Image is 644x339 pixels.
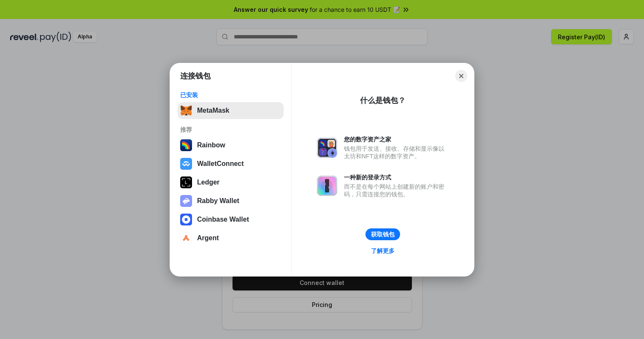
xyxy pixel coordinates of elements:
div: 一种新的登录方式 [344,174,449,181]
div: Rainbow [197,141,225,149]
button: MetaMask [178,102,284,119]
div: 您的数字资产之家 [344,136,449,143]
button: Ledger [178,174,284,191]
button: Coinbase Wallet [178,211,284,228]
div: Coinbase Wallet [197,216,249,223]
div: 已安装 [180,91,281,99]
div: 而不是在每个网站上创建新的账户和密码，只需连接您的钱包。 [344,183,449,198]
button: Rainbow [178,137,284,154]
div: 钱包用于发送、接收、存储和显示像以太坊和NFT这样的数字资产。 [344,145,449,160]
button: Close [455,70,467,82]
div: Ledger [197,179,219,186]
div: WalletConnect [197,160,244,168]
img: svg+xml,%3Csvg%20xmlns%3D%22http%3A%2F%2Fwww.w3.org%2F2000%2Fsvg%22%20width%3D%2228%22%20height%3... [180,176,192,188]
img: svg+xml,%3Csvg%20xmlns%3D%22http%3A%2F%2Fwww.w3.org%2F2000%2Fsvg%22%20fill%3D%22none%22%20viewBox... [317,176,337,196]
img: svg+xml,%3Csvg%20fill%3D%22none%22%20height%3D%2233%22%20viewBox%3D%220%200%2035%2033%22%20width%... [180,105,192,117]
button: WalletConnect [178,155,284,172]
h1: 连接钱包 [180,71,211,81]
img: svg+xml,%3Csvg%20width%3D%2228%22%20height%3D%2228%22%20viewBox%3D%220%200%2028%2028%22%20fill%3D... [180,214,192,225]
button: Rabby Wallet [178,193,284,209]
img: svg+xml,%3Csvg%20width%3D%2228%22%20height%3D%2228%22%20viewBox%3D%220%200%2028%2028%22%20fill%3D... [180,158,192,170]
div: 了解更多 [371,247,395,255]
button: 获取钱包 [365,228,400,240]
div: Rabby Wallet [197,197,239,205]
a: 了解更多 [366,245,400,256]
div: 获取钱包 [371,231,395,238]
div: Argent [197,234,219,242]
img: svg+xml,%3Csvg%20xmlns%3D%22http%3A%2F%2Fwww.w3.org%2F2000%2Fsvg%22%20fill%3D%22none%22%20viewBox... [317,138,337,158]
img: svg+xml,%3Csvg%20width%3D%22120%22%20height%3D%22120%22%20viewBox%3D%220%200%20120%20120%22%20fil... [180,139,192,151]
button: Argent [178,230,284,247]
img: svg+xml,%3Csvg%20width%3D%2228%22%20height%3D%2228%22%20viewBox%3D%220%200%2028%2028%22%20fill%3D... [180,232,192,244]
div: MetaMask [197,107,229,114]
div: 推荐 [180,126,281,133]
div: 什么是钱包？ [360,95,406,106]
img: svg+xml,%3Csvg%20xmlns%3D%22http%3A%2F%2Fwww.w3.org%2F2000%2Fsvg%22%20fill%3D%22none%22%20viewBox... [180,195,192,207]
